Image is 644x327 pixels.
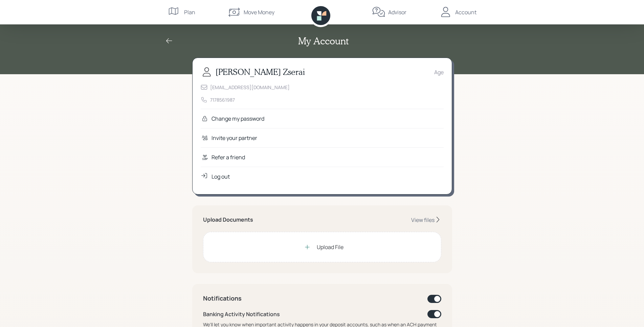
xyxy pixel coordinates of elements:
[244,8,274,16] div: Move Money
[203,295,242,302] h4: Notifications
[203,217,253,223] h5: Upload Documents
[411,216,435,224] div: View files
[212,172,230,181] div: Log out
[216,67,305,77] h3: [PERSON_NAME] Zserai
[212,153,245,161] div: Refer a friend
[210,96,235,103] div: 7178561987
[455,8,476,16] div: Account
[388,8,406,16] div: Advisor
[434,68,444,76] div: Age
[184,8,195,16] div: Plan
[317,243,343,251] div: Upload File
[203,310,280,318] div: Banking Activity Notifications
[212,134,257,142] div: Invite your partner
[210,84,290,91] div: [EMAIL_ADDRESS][DOMAIN_NAME]
[298,35,349,47] h2: My Account
[212,115,264,123] div: Change my password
